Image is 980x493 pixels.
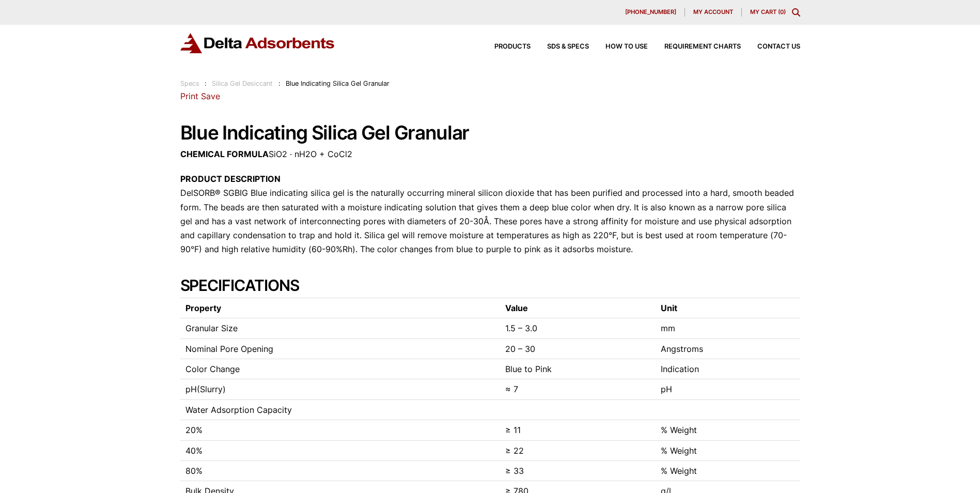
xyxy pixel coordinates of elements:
span: Contact Us [757,43,800,50]
a: Silica Gel Desiccant [212,80,273,87]
span: 0 [780,8,784,16]
a: My Cart (0) [750,8,786,16]
span: [PHONE_NUMBER] [625,9,676,15]
h1: Blue Indicating Silica Gel Granular [180,122,800,144]
td: pH(Slurry) [180,379,500,399]
td: 20 – 30 [500,338,656,359]
a: Products [478,43,531,50]
td: Color Change [180,359,500,379]
p: SiO2 · nH2O + CoCl2 [180,147,800,161]
a: Print [180,91,198,101]
strong: Property [185,303,221,313]
td: 20% [180,420,500,440]
strong: Value [505,303,528,313]
td: Indication [656,359,800,379]
span: My account [693,9,733,15]
span: Blue Indicating Silica Gel Granular [286,80,390,87]
strong: Unit [661,303,677,313]
a: Save [201,91,220,101]
td: 1.5 – 3.0 [500,318,656,338]
td: 40% [180,440,500,460]
span: SDS & SPECS [547,43,589,50]
span: : [205,80,207,87]
img: Delta Adsorbents [180,33,335,53]
td: ≈ 7 [500,379,656,399]
a: Requirement Charts [648,43,741,50]
div: Toggle Modal Content [792,8,800,17]
td: ≥ 22 [500,440,656,460]
td: Blue to Pink [500,359,656,379]
td: Water Adsorption Capacity [180,399,500,420]
span: Products [494,43,531,50]
a: Contact Us [741,43,800,50]
strong: CHEMICAL FORMULA [180,149,269,159]
td: ≥ 11 [500,420,656,440]
td: 80% [180,460,500,481]
span: How to Use [605,43,648,50]
p: DelSORB® SGBIG Blue indicating silica gel is the naturally occurring mineral silicon dioxide that... [180,172,800,256]
h2: SPECIFICATIONS [180,276,800,295]
td: % Weight [656,460,800,481]
td: pH [656,379,800,399]
td: Angstroms [656,338,800,359]
td: mm [656,318,800,338]
a: [PHONE_NUMBER] [617,8,685,17]
strong: PRODUCT DESCRIPTION [180,174,281,184]
a: My account [685,8,742,17]
td: % Weight [656,440,800,460]
a: How to Use [589,43,648,50]
td: ≥ 33 [500,460,656,481]
span: Requirement Charts [664,43,741,50]
td: Nominal Pore Opening [180,338,500,359]
td: Granular Size [180,318,500,338]
a: Specs [180,80,199,87]
span: : [278,80,281,87]
a: SDS & SPECS [531,43,589,50]
td: % Weight [656,420,800,440]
